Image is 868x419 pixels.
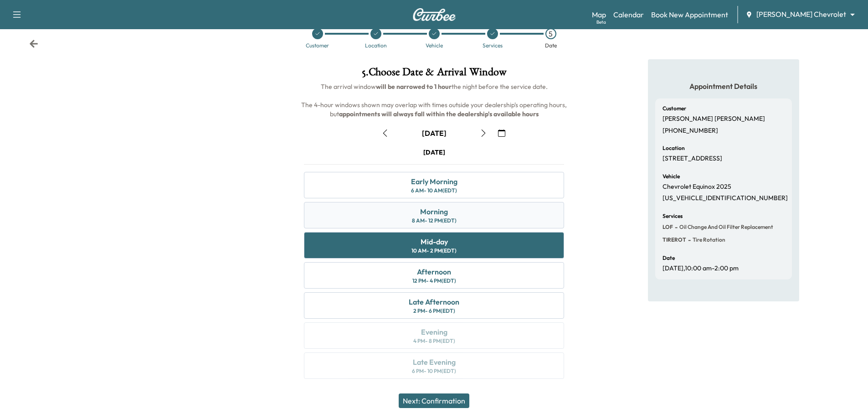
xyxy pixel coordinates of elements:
[596,19,606,26] div: Beta
[663,145,685,151] h6: Location
[545,43,557,48] div: Date
[306,43,329,48] div: Customer
[545,28,556,39] div: 5
[29,39,38,48] div: Back
[613,9,644,20] a: Calendar
[663,213,683,219] h6: Services
[412,217,457,224] div: 8 AM - 12 PM (EDT)
[673,222,678,232] span: -
[655,81,792,91] h5: Appointment Details
[420,206,448,217] div: Morning
[756,9,846,20] span: [PERSON_NAME] Chevrolet
[663,236,686,243] span: TIREROT
[483,43,503,48] div: Services
[678,223,773,231] span: Oil Change and Oil Filter Replacement
[663,194,788,202] p: [US_VEHICLE_IDENTIFICATION_NUMBER]
[413,307,455,315] div: 2 PM - 6 PM (EDT)
[426,43,443,48] div: Vehicle
[663,183,731,191] p: Chevrolet Equinox 2025
[399,393,469,408] button: Next: Confirmation
[423,148,445,157] div: [DATE]
[412,8,456,21] img: Curbee Logo
[301,83,568,118] span: The arrival window the night before the service date. The 4-hour windows shown may overlap with t...
[663,155,722,163] p: [STREET_ADDRESS]
[663,264,739,273] p: [DATE] , 10:00 am - 2:00 pm
[411,247,457,254] div: 10 AM - 2 PM (EDT)
[691,236,725,243] span: Tire Rotation
[376,83,452,91] b: will be narrowed to 1 hour
[421,236,448,247] div: Mid-day
[411,187,457,194] div: 6 AM - 10 AM (EDT)
[422,128,447,138] div: [DATE]
[592,9,606,20] a: MapBeta
[651,9,728,20] a: Book New Appointment
[686,235,691,244] span: -
[663,106,686,111] h6: Customer
[417,266,451,277] div: Afternoon
[663,255,675,261] h6: Date
[365,43,387,48] div: Location
[411,176,457,187] div: Early Morning
[339,110,539,118] b: appointments will always fall within the dealership's available hours
[663,127,718,135] p: [PHONE_NUMBER]
[663,174,680,179] h6: Vehicle
[663,223,673,231] span: LOF
[663,115,765,123] p: [PERSON_NAME] [PERSON_NAME]
[412,277,456,285] div: 12 PM - 4 PM (EDT)
[297,67,571,82] h1: 5 . Choose Date & Arrival Window
[409,296,459,307] div: Late Afternoon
